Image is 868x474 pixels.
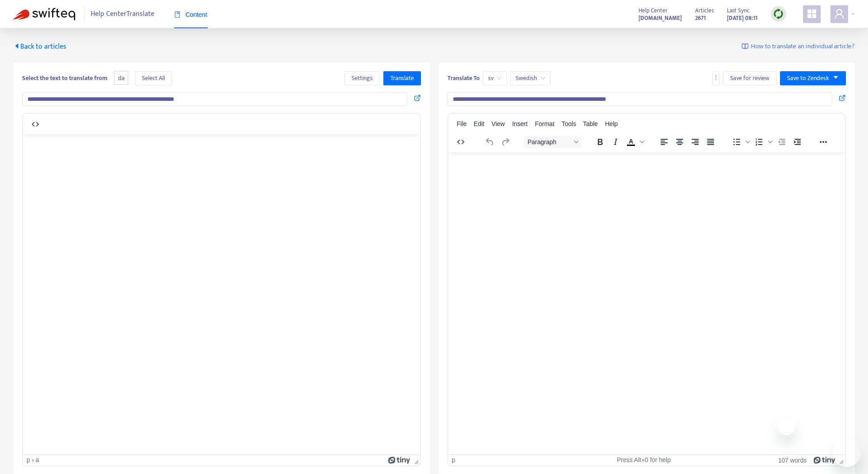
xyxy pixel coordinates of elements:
span: Insert [512,120,528,127]
button: Justify [703,136,718,148]
button: Align center [672,136,687,148]
span: Settings [352,73,373,83]
button: Select All [135,71,172,85]
button: Bold [593,136,608,148]
div: a [35,456,39,464]
span: File [457,120,467,127]
div: Text color Black [623,136,646,148]
div: Numbered list [752,136,774,148]
a: Powered by Tiny [814,456,836,463]
span: caret-left [13,42,20,50]
b: Select the text to translate from [22,73,107,83]
iframe: Stäng meddelande [778,417,795,435]
button: Undo [482,136,497,148]
span: more [713,74,719,80]
span: Table [583,120,598,127]
span: Help Center [639,6,668,15]
button: Settings [344,71,380,85]
span: Tools [562,120,576,127]
span: Format [535,120,554,127]
span: Back to articles [13,41,66,53]
div: Press Alt+0 for help [580,456,708,464]
span: Swedish [516,72,545,85]
button: Increase indent [790,136,805,148]
span: Save to Zendesk [787,73,829,83]
span: Articles [695,6,714,15]
span: Select All [142,73,165,83]
strong: 2671 [695,13,706,23]
div: Press the Up and Down arrow keys to resize the editor. [411,455,420,466]
span: View [492,120,505,127]
button: Reveal or hide additional toolbar items [816,136,831,148]
button: Translate [383,71,421,85]
button: Block Paragraph [524,136,581,148]
span: book [174,11,180,18]
strong: [DATE] 08:11 [727,13,757,23]
img: Swifteq [13,8,75,20]
span: How to translate an individual article? [751,42,855,52]
span: user [834,8,845,19]
a: How to translate an individual article? [742,42,855,52]
span: da [114,71,128,85]
img: image-link [742,43,749,50]
button: Italic [608,136,623,148]
button: Align left [657,136,672,148]
span: appstore [807,8,817,19]
div: Bullet list [729,136,751,148]
strong: [DOMAIN_NAME] [639,13,682,23]
span: Edit [474,120,484,127]
a: [DOMAIN_NAME] [639,13,682,23]
button: 107 words [778,456,807,464]
span: caret-down [833,74,839,80]
button: Decrease indent [774,136,789,148]
span: Help [605,120,618,127]
img: sync.dc5367851b00ba804db3.png [773,8,784,19]
iframe: Knapp för att öppna meddelandefönstret [833,439,861,467]
span: Save for review [730,73,769,83]
span: sv [488,72,501,85]
button: Save for review [723,71,776,85]
div: › [32,456,34,464]
iframe: Rich Text Area [448,153,845,455]
span: Translate [390,73,414,83]
a: Powered by Tiny [388,456,410,463]
span: Last Sync [727,6,749,15]
button: Redo [498,136,513,148]
div: p [27,456,30,464]
span: Paragraph [528,138,571,145]
button: Save to Zendeskcaret-down [780,71,846,85]
button: more [712,71,719,85]
span: Help Center Translate [91,6,154,23]
button: Align right [688,136,703,148]
iframe: Rich Text Area [23,134,420,455]
div: p [452,456,455,464]
b: Translate To [447,73,480,83]
span: Content [174,11,207,18]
